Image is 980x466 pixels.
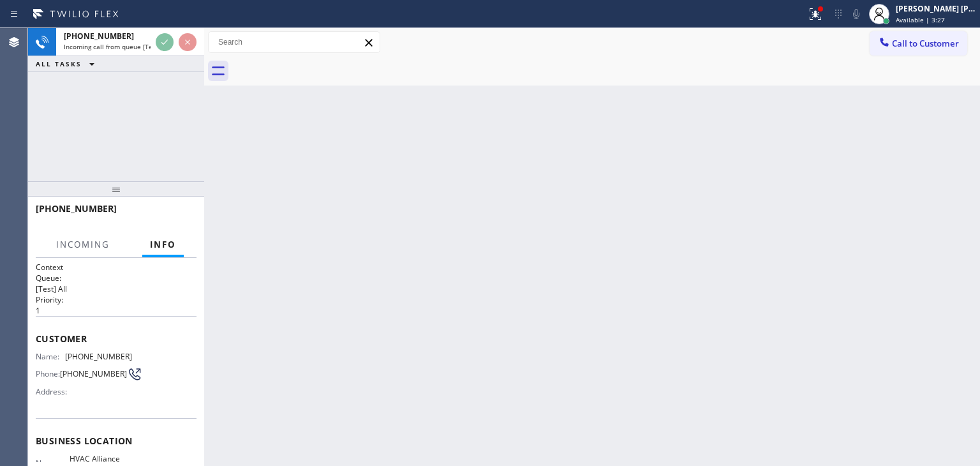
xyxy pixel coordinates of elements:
h2: Priority: [36,294,197,305]
p: 1 [36,305,197,316]
h1: Context [36,262,197,273]
button: Mute [847,5,865,23]
h2: Queue: [36,273,197,283]
button: ALL TASKS [28,56,107,71]
button: Call to Customer [870,31,967,56]
span: [PHONE_NUMBER] [36,202,117,214]
button: Reject [179,33,197,51]
span: ALL TASKS [36,59,82,68]
input: Search [209,32,380,52]
span: Call to Customer [892,38,959,49]
span: Customer [36,333,197,345]
span: Info [150,239,176,250]
span: Business location [36,435,197,447]
button: Accept [156,33,174,51]
p: [Test] All [36,283,197,294]
span: [PHONE_NUMBER] [60,369,127,379]
span: Phone: [36,369,60,379]
span: Incoming call from queue [Test] All [64,42,170,51]
span: Incoming [56,239,110,250]
span: Address: [36,387,70,396]
span: Name: [36,352,65,361]
span: [PHONE_NUMBER] [65,352,132,361]
button: Info [142,232,184,257]
span: [PHONE_NUMBER] [64,31,134,41]
div: [PERSON_NAME] [PERSON_NAME] [896,3,976,14]
button: Incoming [48,232,117,257]
span: Available | 3:27 [896,15,945,24]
